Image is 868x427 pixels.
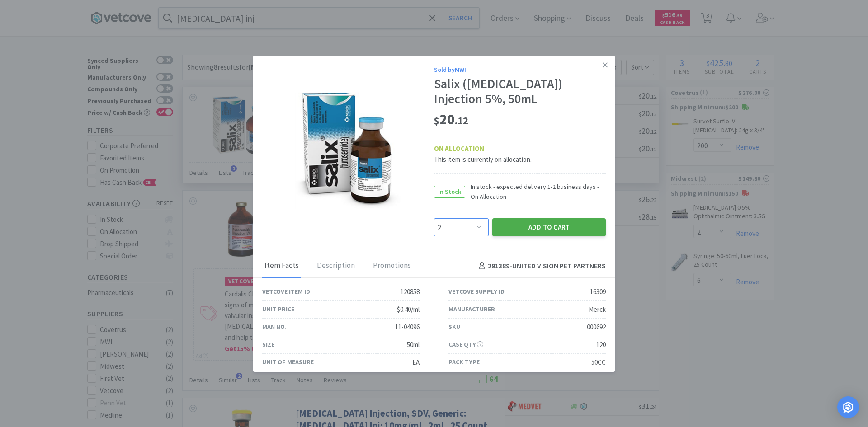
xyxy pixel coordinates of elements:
[434,155,532,164] span: This item is currently on allocation.
[587,322,606,333] div: 000692
[448,339,483,349] div: Case Qty.
[262,339,274,349] div: Size
[492,218,606,236] button: Add to Cart
[371,255,413,277] div: Promotions
[262,357,314,367] div: Unit of Measure
[434,65,606,75] div: Sold by MWI
[591,357,606,368] div: 50CC
[395,322,420,333] div: 11-04096
[448,322,460,332] div: SKU
[295,92,401,209] img: aaf302e449df4b549ba1d616c0287879_16309.png
[262,322,287,332] div: Man No.
[837,396,859,418] div: Open Intercom Messenger
[590,286,606,297] div: 16309
[448,304,495,314] div: Manufacturer
[465,182,606,202] span: In stock - expected delivery 1-2 business days - On Allocation
[448,357,480,367] div: Pack Type
[434,76,606,107] div: Salix ([MEDICAL_DATA]) Injection 5%, 50mL
[448,286,505,296] div: Vetcove Supply ID
[262,304,294,314] div: Unit Price
[412,357,420,368] div: EA
[397,304,420,315] div: $0.40/ml
[589,304,606,315] div: Merck
[475,260,606,272] h4: 291389 - UNITED VISION PET PARTNERS
[262,255,301,277] div: Item Facts
[262,286,310,296] div: Vetcove Item ID
[407,339,420,350] div: 50ml
[434,110,468,128] span: 20
[434,114,439,127] span: $
[401,286,420,297] div: 120858
[596,339,606,350] div: 120
[315,255,357,277] div: Description
[434,186,465,197] span: In Stock
[434,144,484,153] strong: ON ALLOCATION
[455,114,468,127] span: . 12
